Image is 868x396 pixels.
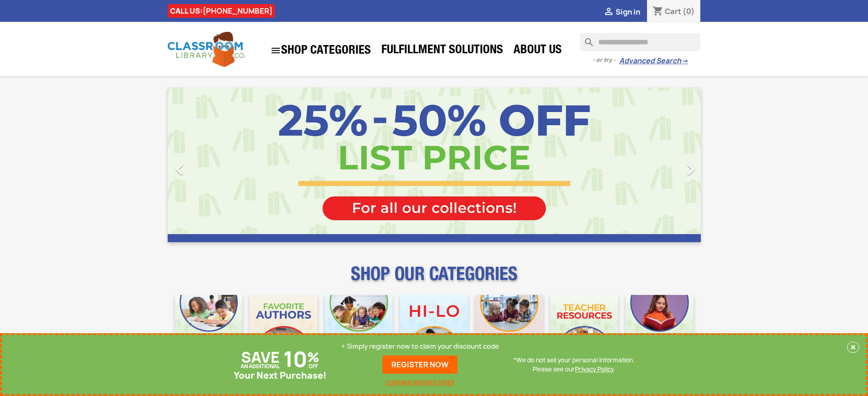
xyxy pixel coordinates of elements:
i: search [580,33,591,44]
a: Next [621,87,701,242]
a:  Sign in [603,7,640,17]
span: (0) [683,6,695,16]
span: → [681,56,688,66]
img: CLC_Phonics_And_Decodables_Mobile.jpg [325,295,393,363]
img: CLC_Favorite_Authors_Mobile.jpg [250,295,318,363]
a: Fulfillment Solutions [377,42,508,60]
i:  [679,158,702,181]
a: Previous [168,87,248,242]
span: Sign in [616,7,640,17]
img: CLC_Teacher_Resources_Mobile.jpg [550,295,618,363]
a: [PHONE_NUMBER] [203,6,272,16]
img: CLC_Bulk_Mobile.jpg [175,295,243,363]
i:  [168,158,191,181]
i:  [603,7,614,18]
ul: Carousel container [168,87,701,242]
a: Advanced Search→ [619,56,688,66]
img: CLC_Fiction_Nonfiction_Mobile.jpg [475,295,543,363]
span: - or try - [592,56,619,65]
img: Classroom Library Company [168,32,245,67]
p: SHOP OUR CATEGORIES [168,271,701,288]
div: CALL US: [168,4,275,18]
i: shopping_cart [652,6,663,17]
img: CLC_Dyslexia_Mobile.jpg [626,295,693,363]
i:  [270,45,281,56]
img: CLC_HiLo_Mobile.jpg [400,295,468,363]
span: Cart [665,6,681,16]
a: About Us [509,42,566,60]
input: Search [580,33,700,51]
a: SHOP CATEGORIES [266,41,375,61]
